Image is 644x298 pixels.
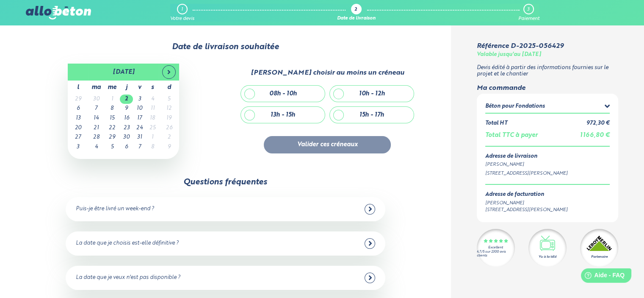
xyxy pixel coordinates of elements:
td: 14 [88,114,104,123]
p: Devis édité à partir des informations fournies sur le projet et le chantier [477,65,619,77]
div: [PERSON_NAME] choisir au moins un créneau [251,69,404,77]
td: 5 [159,95,179,104]
td: 30 [88,95,104,104]
th: s [146,81,159,95]
td: 9 [159,142,179,152]
td: 7 [133,142,146,152]
td: 19 [159,114,179,123]
td: 1 [104,95,120,104]
div: Vu à la télé [539,254,556,259]
span: 1 166,80 € [580,132,610,138]
td: 30 [120,133,133,142]
th: d [159,81,179,95]
div: 2 [354,7,357,13]
td: 21 [88,123,104,133]
div: Partenaire [591,254,608,259]
td: 18 [146,114,159,123]
div: [PERSON_NAME] [485,161,610,168]
div: Questions fréquentes [183,178,267,187]
td: 3 [68,142,88,152]
a: 3 Paiement [518,4,539,22]
td: 31 [133,133,146,142]
td: 3 [133,95,146,104]
td: 1 [146,133,159,142]
div: 13h - 15h [271,111,295,119]
a: 1 Votre devis [170,4,194,22]
td: 8 [104,104,120,114]
td: 22 [104,123,120,133]
td: 6 [68,104,88,114]
div: [STREET_ADDRESS][PERSON_NAME] [485,206,568,214]
div: Référence D-2025-056429 [477,42,564,50]
div: Valable jusqu'au [DATE] [477,52,541,58]
td: 27 [68,133,88,142]
div: Béton pour Fondations [485,103,545,110]
td: 23 [120,123,133,133]
div: Adresse de livraison [485,153,610,160]
div: Total TTC à payer [485,132,538,139]
td: 9 [120,104,133,114]
div: 08h - 10h [269,90,297,97]
div: Paiement [518,16,539,22]
td: 6 [120,142,133,152]
div: 4.7/5 sur 2300 avis clients [477,250,515,258]
td: 8 [146,142,159,152]
div: Puis-je être livré un week-end ? [76,206,154,212]
div: La date que je veux n'est pas disponible ? [76,275,180,281]
div: Date de livraison souhaitée [26,42,425,52]
td: 28 [88,133,104,142]
td: 12 [159,104,179,114]
td: 13 [68,114,88,123]
td: 25 [146,123,159,133]
td: 10 [133,104,146,114]
div: Votre devis [170,16,194,22]
div: [PERSON_NAME] [485,200,568,207]
td: 2 [159,133,179,142]
th: [DATE] [88,64,159,81]
th: j [120,81,133,95]
div: La date que je choisis est-elle définitive ? [76,240,179,247]
td: 24 [133,123,146,133]
td: 4 [88,142,104,152]
th: ma [88,81,104,95]
div: Ma commande [477,84,619,92]
td: 16 [120,114,133,123]
div: Excellent [488,246,503,250]
td: 29 [68,95,88,104]
td: 7 [88,104,104,114]
button: Valider ces créneaux [264,136,391,153]
td: 15 [104,114,120,123]
div: 15h - 17h [359,111,384,119]
div: 10h - 12h [359,90,385,97]
td: 20 [68,123,88,133]
th: l [68,81,88,95]
div: Date de livraison [337,16,376,22]
div: 1 [181,7,183,12]
div: Total HT [485,120,507,127]
td: 17 [133,114,146,123]
th: me [104,81,120,95]
a: 2 Date de livraison [337,4,376,22]
td: 4 [146,95,159,104]
td: 29 [104,133,120,142]
div: 972,30 € [586,120,610,127]
th: v [133,81,146,95]
summary: Béton pour Fondations [485,102,610,113]
td: 5 [104,142,120,152]
td: 2 [120,95,133,104]
td: 11 [146,104,159,114]
iframe: Help widget launcher [569,265,635,289]
td: 26 [159,123,179,133]
div: 3 [527,7,529,12]
div: Adresse de facturation [485,192,568,198]
img: allobéton [26,6,91,19]
div: [STREET_ADDRESS][PERSON_NAME] [485,170,610,177]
